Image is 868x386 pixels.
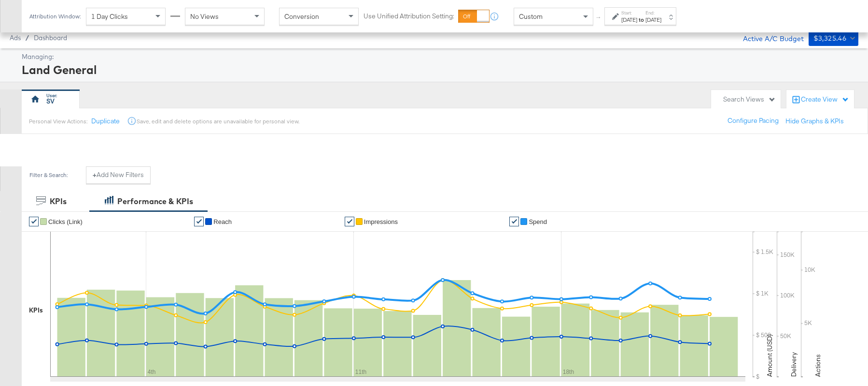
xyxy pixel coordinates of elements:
span: 1 Day Clicks [91,12,128,21]
a: ✔ [345,217,354,226]
button: Duplicate [91,117,120,126]
div: SV [46,97,55,106]
div: Active A/C Budget [733,30,804,45]
div: Managing: [22,52,856,61]
a: ✔ [194,217,204,226]
div: Create View [801,95,849,104]
div: Attribution Window: [29,13,81,20]
div: [DATE] [645,16,661,24]
button: $3,325.46 [809,30,858,46]
strong: to [637,16,645,23]
label: End: [645,10,661,16]
span: Custom [519,12,543,21]
div: [DATE] [621,16,637,24]
span: Reach [213,218,232,225]
label: Start: [621,10,637,16]
text: Actions [813,354,822,377]
a: ✔ [29,217,39,226]
span: Impressions [364,218,398,225]
div: Land General [22,61,856,78]
span: Conversion [284,12,319,21]
div: KPIs [50,196,67,207]
label: Use Unified Attribution Setting: [364,12,454,21]
span: No Views [190,12,219,21]
div: KPIs [29,306,43,315]
span: Ads [10,34,21,42]
div: Search Views [723,95,776,104]
button: Configure Pacing [721,112,785,130]
text: Amount (USD) [765,334,774,377]
span: ↑ [594,16,603,20]
a: ✔ [509,217,519,226]
div: Personal View Actions: [29,118,87,125]
span: Clicks (Link) [48,218,83,225]
div: Save, edit and delete options are unavailable for personal view. [137,118,299,125]
button: Hide Graphs & KPIs [785,117,844,126]
span: Spend [529,218,547,225]
button: +Add New Filters [86,166,151,184]
div: Filter & Search: [29,172,68,178]
a: Dashboard [34,34,67,42]
text: Delivery [789,352,798,377]
div: $3,325.46 [813,32,847,45]
span: / [21,34,34,42]
strong: + [93,170,97,179]
div: Performance & KPIs [117,196,193,207]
